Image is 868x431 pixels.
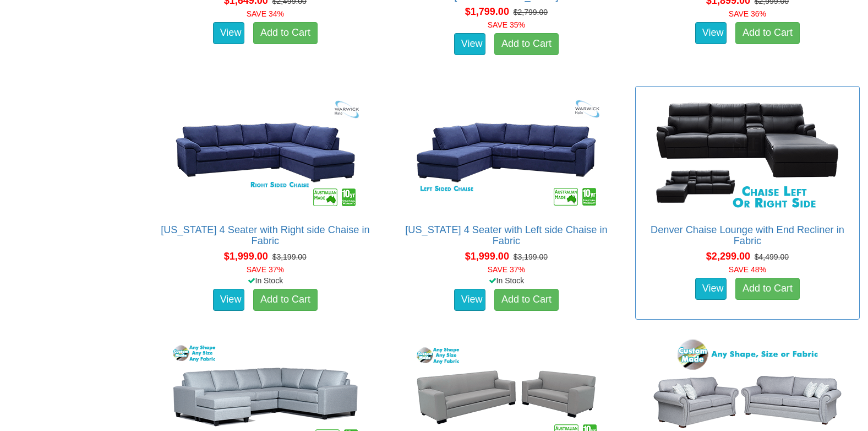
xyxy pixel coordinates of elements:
[494,289,559,311] a: Add to Cart
[224,251,268,262] span: $1,999.00
[454,289,486,311] a: View
[695,22,727,44] a: View
[695,278,727,300] a: View
[488,265,525,274] font: SAVE 37%
[648,92,847,213] img: Denver Chaise Lounge with End Recliner in Fabric
[755,252,789,261] del: $4,499.00
[735,278,800,300] a: Add to Cart
[166,92,364,213] img: Arizona 4 Seater with Right side Chaise in Fabric
[151,275,380,286] div: In Stock
[247,265,284,274] font: SAVE 37%
[729,265,766,274] font: SAVE 48%
[161,224,369,246] a: [US_STATE] 4 Seater with Right side Chaise in Fabric
[494,33,559,55] a: Add to Cart
[465,251,509,262] span: $1,999.00
[213,22,245,44] a: View
[213,289,245,311] a: View
[465,6,509,17] span: $1,799.00
[454,33,486,55] a: View
[392,275,621,286] div: In Stock
[272,252,307,261] del: $3,199.00
[651,224,844,246] a: Denver Chaise Lounge with End Recliner in Fabric
[407,92,605,213] img: Arizona 4 Seater with Left side Chaise in Fabric
[729,9,766,18] font: SAVE 36%
[514,8,548,17] del: $2,799.00
[706,251,750,262] span: $2,299.00
[735,22,800,44] a: Add to Cart
[488,20,525,29] font: SAVE 35%
[253,22,318,44] a: Add to Cart
[253,289,318,311] a: Add to Cart
[514,252,548,261] del: $3,199.00
[247,9,284,18] font: SAVE 34%
[405,224,607,246] a: [US_STATE] 4 Seater with Left side Chaise in Fabric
